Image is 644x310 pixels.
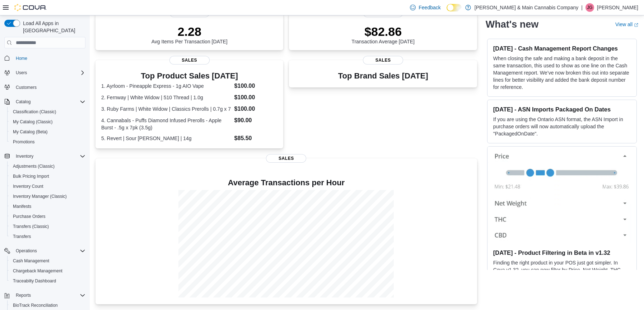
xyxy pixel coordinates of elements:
dt: 4. Cannabals - Puffs Diamond Infused Prerolls - Apple Burst - .5g x 7pk (3.5g) [101,117,232,131]
span: Manifests [13,204,31,209]
p: [PERSON_NAME] [597,3,638,12]
button: Classification (Classic) [7,107,88,117]
img: Cova [14,4,47,11]
button: Traceabilty Dashboard [7,276,88,286]
p: 2.28 [151,24,228,39]
a: Inventory Manager (Classic) [10,192,70,201]
span: My Catalog (Classic) [10,118,85,126]
span: Promotions [13,139,35,145]
svg: External link [634,23,638,27]
span: Sales [363,56,403,65]
a: Classification (Classic) [10,108,59,116]
a: My Catalog (Beta) [10,128,51,136]
h4: Average Transactions per Hour [101,178,471,187]
button: Manifests [7,201,88,211]
span: Purchase Orders [10,212,85,221]
span: Load All Apps in [GEOGRAPHIC_DATA] [20,20,85,34]
a: Bulk Pricing Import [10,172,52,181]
a: Chargeback Management [10,267,65,275]
button: Catalog [13,97,33,106]
span: Bulk Pricing Import [10,172,85,181]
button: My Catalog (Classic) [7,117,88,127]
span: Adjustments (Classic) [13,163,55,169]
button: Reports [13,291,34,300]
a: Cash Management [10,257,52,265]
h3: [DATE] - Cash Management Report Changes [493,45,631,52]
span: Operations [16,248,37,254]
dd: $90.00 [234,116,278,125]
span: Inventory Count [13,183,43,189]
button: Inventory [1,151,88,161]
a: Purchase Orders [10,212,48,221]
a: Transfers [10,232,34,241]
span: Inventory Count [10,182,85,191]
span: Traceabilty Dashboard [13,278,56,284]
span: Catalog [16,99,31,105]
a: BioTrack Reconciliation [10,301,61,310]
span: JG [587,3,592,12]
a: Customers [13,83,39,92]
input: Dark Mode [447,4,462,11]
span: Home [16,56,27,61]
span: Transfers [10,232,85,241]
button: Catalog [1,97,88,107]
dt: 2. Fernway | White Widow | 510 Thread | 1.0g [101,94,232,101]
button: My Catalog (Beta) [7,127,88,137]
span: Home [13,53,85,62]
span: Inventory [16,153,33,159]
span: Sales [266,154,306,163]
button: Transfers [7,232,88,242]
span: Chargeback Management [10,267,85,275]
button: Operations [1,246,88,256]
span: Classification (Classic) [10,108,85,116]
div: Transaction Average [DATE] [351,24,415,44]
h3: [DATE] - Product Filtering in Beta in v1.32 [493,249,631,256]
dd: $100.00 [234,93,278,102]
h2: What's new [486,19,538,30]
span: Cash Management [13,258,49,264]
a: Promotions [10,138,38,146]
div: Julie Garcia [585,3,594,12]
button: Cash Management [7,256,88,266]
span: Users [16,70,27,76]
button: Inventory [13,152,36,161]
span: My Catalog (Beta) [10,128,85,136]
a: Manifests [10,202,34,211]
a: Transfers (Classic) [10,222,52,231]
dt: 5. Revert | Sour [PERSON_NAME] | 14g [101,135,232,142]
div: Avg Items Per Transaction [DATE] [151,24,228,44]
span: Inventory Manager (Classic) [10,192,85,201]
span: My Catalog (Classic) [13,119,53,125]
span: Transfers (Classic) [10,222,85,231]
p: $82.86 [351,24,415,39]
span: Cash Management [10,257,85,265]
span: Reports [16,292,31,298]
span: Traceabilty Dashboard [10,277,85,285]
p: | [581,3,583,12]
button: Promotions [7,137,88,147]
dd: $100.00 [234,82,278,90]
span: Manifests [10,202,85,211]
span: Inventory [13,152,85,161]
p: Finding the right product in your POS just got simpler. In Cova v1.32, you can now filter by Pric... [493,259,631,302]
h3: Top Brand Sales [DATE] [338,72,428,80]
dt: 1. Ayrloom - Pineapple Express - 1g AIO Vape [101,82,232,90]
p: If you are using the Ontario ASN format, the ASN Import in purchase orders will now automatically... [493,116,631,137]
span: Bulk Pricing Import [13,173,49,179]
button: Users [1,68,88,78]
span: BioTrack Reconciliation [10,301,85,310]
dd: $85.50 [234,134,278,143]
span: Users [13,68,85,77]
span: Purchase Orders [13,214,46,219]
a: Traceabilty Dashboard [10,277,59,285]
button: Adjustments (Classic) [7,161,88,171]
button: Transfers (Classic) [7,221,88,232]
button: Inventory Count [7,181,88,191]
button: Reports [1,290,88,300]
span: Chargeback Management [13,268,62,274]
dt: 3. Ruby Farms | White Widow | Classics Prerolls | 0.7g x 7 [101,105,232,113]
button: Operations [13,247,40,255]
span: Sales [169,56,210,65]
span: Classification (Classic) [13,109,56,115]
